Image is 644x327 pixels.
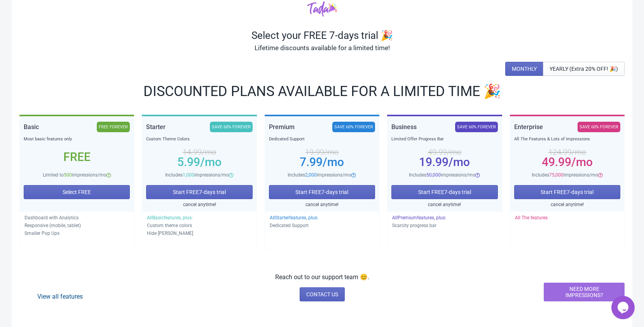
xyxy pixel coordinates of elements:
[270,215,318,220] span: All Starter features, plus:
[305,172,317,178] span: 2,000
[578,122,620,132] div: SAVE 60% FOREVER
[514,201,620,208] div: cancel anytime!
[146,185,252,199] button: Start FREE7-days trial
[24,122,39,132] div: Basic
[146,159,252,165] div: 5.99
[146,201,252,208] div: cancel anytime!
[543,62,625,76] button: YEARLY (Extra 20% OFF! 🎉)
[269,135,375,143] div: Dedicated Support
[210,122,253,132] div: SAVE 60% FOREVER
[391,149,497,155] div: 49.99 /mo
[571,155,593,169] span: /mo
[269,122,295,132] div: Premium
[332,122,375,132] div: SAVE 60% FOREVER
[24,185,130,199] button: Select FREE
[611,296,636,319] iframe: chat widget
[275,273,369,282] p: Reach out to our support team 😊.
[300,287,345,301] a: CONTACT US
[146,135,252,143] div: Custom Theme Colors
[392,222,497,229] p: Scarcity progress bar
[391,122,417,132] div: Business
[532,172,598,178] span: Includes impressions/mo
[514,122,543,132] div: Enterprise
[295,189,348,195] span: Start FREE 7 -days trial
[146,122,166,132] div: Starter
[418,189,471,195] span: Start FREE 7 -days trial
[147,229,251,237] p: Hide [PERSON_NAME]
[24,171,130,179] div: Limited to impressions/mo
[24,154,130,160] div: Free
[147,222,251,229] p: Custom theme colors
[409,172,475,178] span: Includes impressions/mo
[541,189,593,195] span: Start FREE 7 -days trial
[19,42,625,54] div: Lifetime discounts available for a limited time!
[391,185,497,199] button: Start FREE7-days trial
[455,122,498,132] div: SAVE 60% FOREVER
[288,172,351,178] span: Includes impressions/mo
[24,135,130,143] div: Most basic features only
[307,1,337,17] img: tadacolor.png
[514,159,620,165] div: 49.99
[514,135,620,143] div: All The Features & Lots of Impressions
[391,135,497,143] div: Limited Offer Progress Bar
[392,215,446,220] span: All Premium features, plus:
[269,149,375,155] div: 19.99 /mo
[515,215,548,220] span: All The features
[183,172,194,178] span: 1,000
[24,214,129,222] p: Dashboard with Analytics
[426,172,441,178] span: 50,000
[200,155,222,169] span: /mo
[165,172,229,178] span: Includes impressions/mo
[270,222,374,229] p: Dedicated Support
[97,122,130,132] div: FREE FOREVER
[514,149,620,155] div: 124.99 /mo
[391,159,497,165] div: 19.99
[514,185,620,199] button: Start FREE7-days trial
[269,201,375,208] div: cancel anytime!
[449,155,470,169] span: /mo
[63,189,91,195] span: Select FREE
[19,85,625,98] div: DISCOUNTED PLANS AVAILABLE FOR A LIMITED TIME 🎉
[323,155,344,169] span: /mo
[550,286,618,298] span: NEED MORE IMPRESSIONS?
[544,283,625,301] button: NEED MORE IMPRESSIONS?
[306,291,338,297] span: CONTACT US
[24,222,129,229] p: Responsive (mobile, tablet)
[24,229,129,237] p: Smaller Pop Ups
[173,189,226,195] span: Start FREE 7 -days trial
[37,293,83,300] a: View all features
[269,185,375,199] button: Start FREE7-days trial
[391,201,497,208] div: cancel anytime!
[269,159,375,165] div: 7.99
[64,172,72,178] span: 500
[147,215,193,220] span: All Basic features, plus:
[549,172,564,178] span: 75,000
[19,29,625,42] div: Select your FREE 7-days trial 🎉
[512,66,537,72] span: MONTHLY
[146,149,252,155] div: 14.99 /mo
[550,66,618,72] span: YEARLY (Extra 20% OFF! 🎉)
[505,62,543,76] button: MONTHLY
